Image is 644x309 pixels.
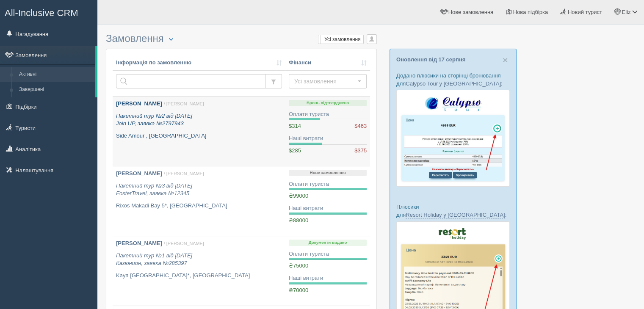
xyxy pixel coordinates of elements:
a: Інформація по замовленню [116,59,282,67]
a: [PERSON_NAME] / [PERSON_NAME] Пакетний тур №1 від [DATE]Казюнион, заявка №285397 Kaya [GEOGRAPHIC... [113,236,285,306]
span: Новий турист [568,9,602,15]
p: Нове замовлення [289,170,367,176]
span: ₴75000 [289,262,308,269]
span: / [PERSON_NAME] [164,171,204,176]
span: ₴99000 [289,193,308,199]
div: Оплати туриста [289,110,367,119]
button: Усі замовлення [289,74,367,88]
span: $463 [354,122,367,130]
label: Усі замовлення [318,35,363,44]
span: Нове замовлення [448,9,493,15]
p: Документи видано [289,240,367,246]
div: Наші витрати [289,204,367,212]
input: Пошук за номером замовлення, ПІБ або паспортом туриста [116,74,265,88]
a: [PERSON_NAME] / [PERSON_NAME] Пакетний тур №2 від [DATE]Join UP, заявка №2797943 Side Amour , [GE... [113,97,285,166]
a: Оновлення від 17 серпня [396,56,465,63]
b: [PERSON_NAME] [116,170,162,177]
span: Нова підбірка [513,9,548,15]
h3: Замовлення [106,33,377,44]
a: Завершені [15,82,95,97]
img: calypso-tour-proposal-crm-for-travel-agency.jpg [396,90,510,187]
i: Пакетний тур №1 від [DATE] Казюнион, заявка №285397 [116,252,192,267]
div: Наші витрати [289,135,367,143]
div: Наші витрати [289,274,367,282]
span: / [PERSON_NAME] [164,241,204,246]
span: ₴70000 [289,287,308,293]
span: Усі замовлення [294,77,356,86]
a: Фінанси [289,59,367,67]
p: Rixos Makadi Bay 5*, [GEOGRAPHIC_DATA] [116,202,282,210]
div: Оплати туриста [289,250,367,258]
span: $375 [354,147,367,155]
p: Бронь підтверджено [289,100,367,106]
span: All-Inclusive CRM [5,8,78,18]
a: All-Inclusive CRM [0,0,97,24]
a: Resort Holiday у [GEOGRAPHIC_DATA] [406,212,505,218]
i: Пакетний тур №2 від [DATE] Join UP, заявка №2797943 [116,113,192,127]
span: × [503,55,508,65]
span: ₴88000 [289,217,308,223]
i: Пакетний тур №3 від [DATE] FosterTravel, заявка №12345 [116,182,192,197]
span: Eliz [622,9,630,15]
button: Close [503,55,508,64]
a: [PERSON_NAME] / [PERSON_NAME] Пакетний тур №3 від [DATE]FosterTravel, заявка №12345 Rixos Makadi ... [113,166,285,236]
b: [PERSON_NAME] [116,240,162,246]
b: [PERSON_NAME] [116,100,162,107]
p: Плюсики для : [396,203,510,219]
p: Kaya [GEOGRAPHIC_DATA]*, [GEOGRAPHIC_DATA] [116,272,282,280]
span: $314 [289,123,301,129]
a: Calypso Tour у [GEOGRAPHIC_DATA] [406,80,501,87]
p: Side Amour , [GEOGRAPHIC_DATA] [116,132,282,140]
a: Активні [15,67,95,82]
div: Оплати туриста [289,180,367,188]
span: $285 [289,147,301,154]
span: / [PERSON_NAME] [164,101,204,106]
p: Додано плюсики на сторінці бронювання для : [396,72,510,88]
